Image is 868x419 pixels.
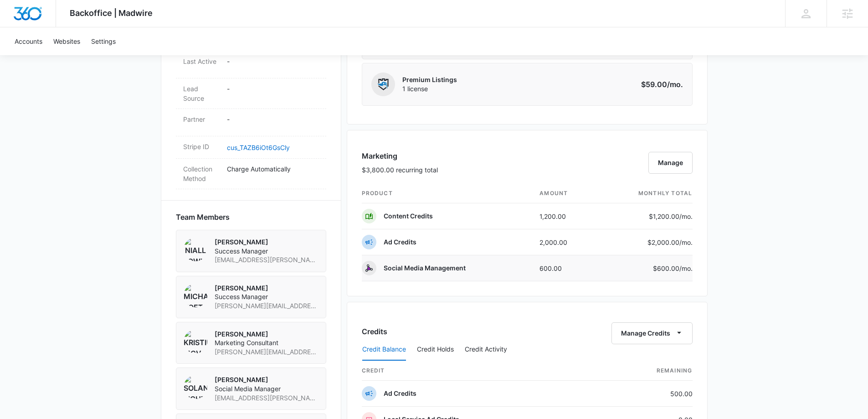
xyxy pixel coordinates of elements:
div: Lead Source- [176,78,326,109]
th: credit [362,361,596,381]
button: Credit Balance [362,339,406,361]
p: $2,000.00 [647,238,693,247]
p: - [227,57,319,66]
a: cus_TAZB6iOt6GsCly [227,144,290,151]
th: product [362,184,533,203]
td: 2,000.00 [532,229,598,255]
p: - [227,84,319,93]
span: Success Manager [215,292,318,301]
div: Partner- [176,109,326,136]
span: /mo. [667,80,683,89]
button: Credit Holds [417,339,454,361]
span: Success Manager [215,247,318,256]
p: [PERSON_NAME] [215,330,318,339]
div: Collection MethodCharge Automatically [176,159,326,189]
span: /mo. [679,238,693,246]
dt: Partner [183,114,220,124]
img: Kristina Mcvay [184,330,207,353]
button: Credit Activity [465,339,507,361]
dt: Stripe ID [183,142,220,151]
div: Last Active- [176,51,326,78]
h3: Marketing [362,150,438,161]
td: 500.00 [596,381,693,407]
button: Manage [648,152,693,174]
a: Websites [48,27,86,55]
button: Manage Credits [611,322,693,344]
p: - [227,114,319,124]
span: [EMAIL_ADDRESS][PERSON_NAME][DOMAIN_NAME] [215,255,318,264]
span: Backoffice | Madwire [70,8,153,18]
span: Team Members [176,212,230,222]
img: Niall Fowler [184,238,207,261]
p: [PERSON_NAME] [215,238,318,247]
div: Stripe IDcus_TAZB6iOt6GsCly [176,136,326,159]
td: 1,200.00 [532,203,598,229]
img: Solange Richter [184,375,207,399]
span: [PERSON_NAME][EMAIL_ADDRESS][PERSON_NAME][DOMAIN_NAME] [215,301,318,310]
span: /mo. [679,264,693,272]
p: [PERSON_NAME] [215,284,318,293]
p: Social Media Management [384,264,466,273]
p: $59.00 [640,79,683,90]
h3: Credits [362,326,387,337]
a: Settings [86,27,121,55]
dt: Collection Method [183,164,220,183]
span: /mo. [679,212,693,220]
p: Ad Credits [384,389,416,398]
span: [EMAIL_ADDRESS][PERSON_NAME][DOMAIN_NAME] [215,393,318,403]
span: Marketing Consultant [215,338,318,347]
p: Content Credits [384,212,433,221]
th: monthly total [598,184,693,203]
th: amount [532,184,598,203]
p: $3,800.00 recurring total [362,165,438,175]
span: 1 license [402,84,457,93]
p: Charge Automatically [227,164,319,174]
dt: Last Active [183,57,220,66]
span: Social Media Manager [215,384,318,393]
th: Remaining [596,361,693,381]
a: Accounts [9,27,48,55]
p: $600.00 [650,264,693,273]
p: Premium Listings [402,75,457,84]
p: Ad Credits [384,238,416,247]
td: 600.00 [532,255,598,281]
p: $1,200.00 [649,212,693,221]
span: [PERSON_NAME][EMAIL_ADDRESS][PERSON_NAME][DOMAIN_NAME] [215,347,318,357]
img: Michael Koethe [184,284,207,307]
dt: Lead Source [183,84,220,103]
p: [PERSON_NAME] [215,375,318,384]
